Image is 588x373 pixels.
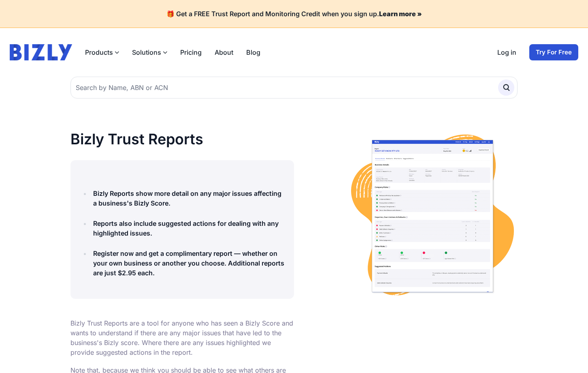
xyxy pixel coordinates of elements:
[215,47,233,57] a: About
[246,47,260,57] a: Blog
[70,318,294,357] p: Bizly Trust Reports are a tool for anyone who has seen a Bizly Score and wants to understand if t...
[379,10,422,18] a: Learn more »
[347,131,518,301] img: report
[93,249,284,278] h4: Register now and get a complimentary report — whether on your own business or another you choose....
[93,219,284,238] h4: Reports also include suggested actions for dealing with any highlighted issues.
[132,47,167,57] button: Solutions
[70,131,294,147] h1: Bizly Trust Reports
[529,44,578,60] a: Try For Free
[70,77,518,99] input: Search by Name, ABN or ACN
[497,47,516,57] a: Log in
[180,47,202,57] a: Pricing
[93,189,284,208] h4: Bizly Reports show more detail on any major issues affecting a business's Bizly Score.
[85,47,119,57] button: Products
[10,10,578,18] h4: 🎁 Get a FREE Trust Report and Monitoring Credit when you sign up.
